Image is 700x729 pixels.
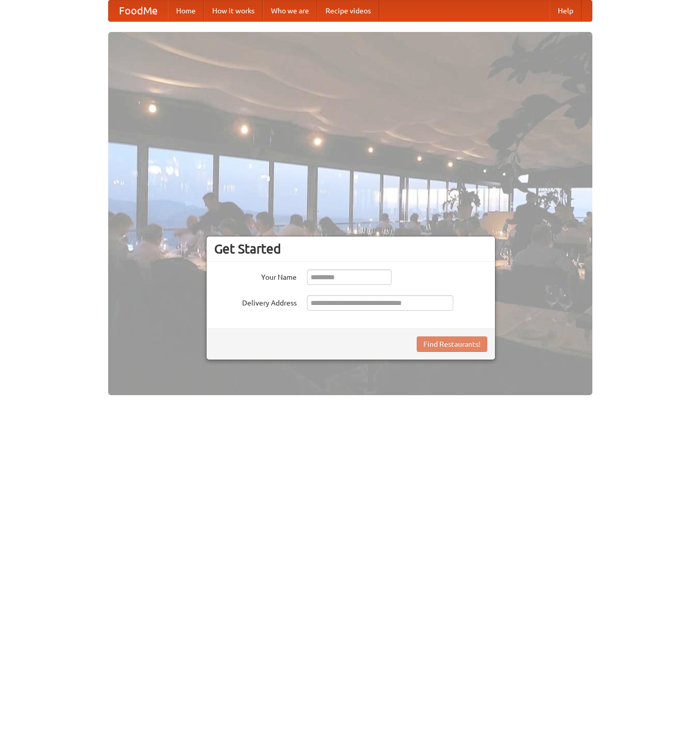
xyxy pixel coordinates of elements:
[317,1,379,21] a: Recipe videos
[109,1,168,21] a: FoodMe
[214,241,487,257] h3: Get Started
[417,336,487,352] button: Find Restaurants!
[204,1,263,21] a: How it works
[214,295,297,308] label: Delivery Address
[214,269,297,282] label: Your Name
[168,1,204,21] a: Home
[550,1,582,21] a: Help
[263,1,317,21] a: Who we are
